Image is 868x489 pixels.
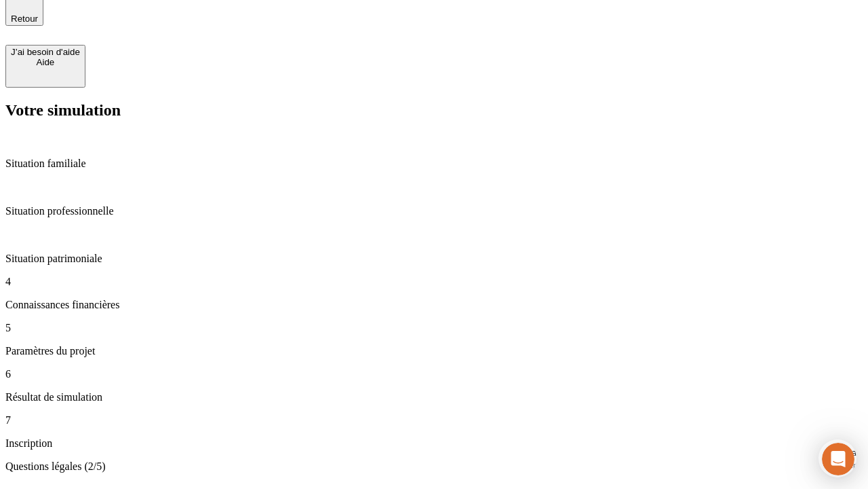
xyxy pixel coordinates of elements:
[5,437,863,450] p: Inscription
[5,368,863,380] p: 6
[5,205,863,217] p: Situation professionnelle
[5,158,863,170] p: Situation familiale
[5,276,863,288] p: 4
[822,443,854,475] iframe: Intercom live chat
[5,322,863,334] p: 5
[818,439,856,477] iframe: Intercom live chat discovery launcher
[5,391,863,403] p: Résultat de simulation
[11,57,80,67] div: Aide
[5,45,85,88] button: J’ai besoin d'aideAide
[11,14,38,24] span: Retour
[5,460,863,473] p: Questions légales (2/5)
[5,414,863,427] p: 7
[5,345,863,357] p: Paramètres du projet
[5,299,863,311] p: Connaissances financières
[5,253,863,265] p: Situation patrimoniale
[5,101,863,120] h2: Votre simulation
[11,47,80,57] div: J’ai besoin d'aide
